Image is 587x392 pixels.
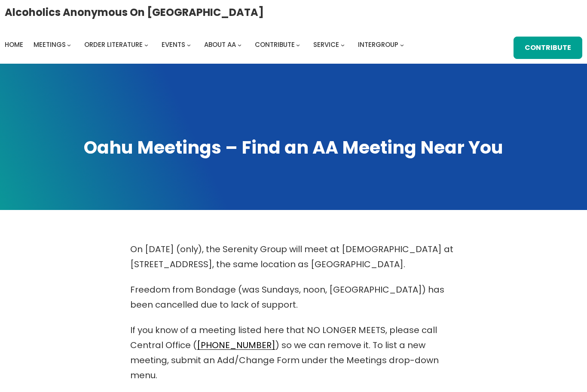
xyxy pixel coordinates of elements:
[5,40,23,49] span: Home
[197,339,275,351] a: [PHONE_NUMBER]
[162,39,185,51] a: Events
[400,43,404,46] button: Intergroup submenu
[130,242,457,272] p: On [DATE] (only), the Serenity Group will meet at [DEMOGRAPHIC_DATA] at [STREET_ADDRESS], the sam...
[204,39,236,51] a: About AA
[204,40,236,49] span: About AA
[358,39,398,51] a: Intergroup
[5,39,407,51] nav: Intergroup
[313,40,339,49] span: Service
[238,43,242,46] button: About AA submenu
[255,39,295,51] a: Contribute
[162,40,185,49] span: Events
[255,40,295,49] span: Contribute
[130,282,457,312] p: Freedom from Bondage (was Sundays, noon, [GEOGRAPHIC_DATA]) has been cancelled due to lack of sup...
[514,37,583,59] a: Contribute
[296,43,300,46] button: Contribute submenu
[5,3,264,22] a: Alcoholics Anonymous on [GEOGRAPHIC_DATA]
[130,323,457,383] p: If you know of a meeting listed here that NO LONGER MEETS, please call Central Office ( ) so we c...
[34,40,66,49] span: Meetings
[144,43,148,46] button: Order Literature submenu
[358,40,398,49] span: Intergroup
[5,39,23,51] a: Home
[313,39,339,51] a: Service
[67,43,71,46] button: Meetings submenu
[84,40,143,49] span: Order Literature
[9,136,578,160] h1: Oahu Meetings – Find an AA Meeting Near You
[34,39,66,51] a: Meetings
[341,43,345,46] button: Service submenu
[187,43,191,46] button: Events submenu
